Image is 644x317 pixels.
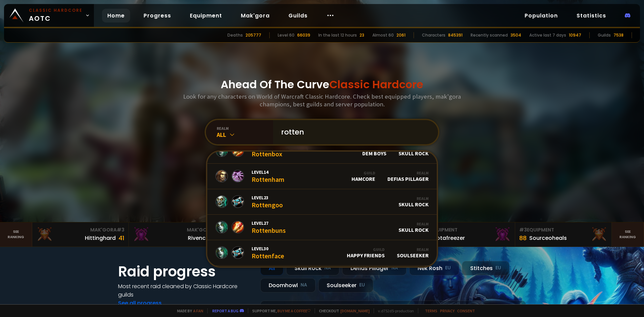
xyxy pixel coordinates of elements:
[495,265,501,271] small: EU
[519,233,527,243] div: 88
[462,261,509,275] div: Stitches
[519,226,607,233] div: Equipment
[318,32,357,38] div: In the last 12 hours
[252,246,284,252] span: Level 30
[571,9,611,22] a: Statistics
[398,196,429,208] div: Skull Rock
[398,221,429,233] div: Skull Rock
[612,222,644,247] a: Seeranking
[397,247,429,259] div: Soulseeker
[387,170,429,182] div: Defias Pillager
[118,261,252,282] h1: Raid progress
[207,266,437,291] a: Level16RottenburgGuildShrimp GangRealmDefias Pillager
[297,32,310,38] div: 66039
[260,278,316,293] div: Doomhowl
[246,32,261,38] div: 205777
[248,308,311,313] span: Support me,
[138,9,176,22] a: Progress
[207,215,437,240] a: Level27RottenbunsRealmSkull Rock
[422,32,445,38] div: Characters
[515,222,612,247] a: #3Equipment88Sourceoheals
[217,131,273,139] div: All
[315,308,370,313] span: Checkout
[252,220,286,226] span: Level 27
[352,170,375,182] div: HamCore
[324,265,331,271] small: NA
[398,196,429,201] div: Realm
[457,308,475,313] a: Consent
[252,220,286,234] div: Rottenbuns
[359,282,365,288] small: EU
[260,261,283,275] div: All
[347,247,385,252] div: Guild
[85,234,116,242] div: Hittinghard
[212,308,238,313] a: Report a bug
[342,261,407,275] div: Defias Pillager
[301,282,307,288] small: NA
[235,9,275,22] a: Mak'gora
[448,32,463,38] div: 845391
[29,7,83,23] span: AOTC
[529,234,567,242] div: Sourceoheals
[221,76,423,93] h1: Ahead Of The Curve
[252,169,284,175] span: Level 14
[133,226,221,233] div: Mak'Gora
[4,4,94,27] a: Classic HardcoreAOTC
[277,308,311,313] a: Buy me a coffee
[445,265,451,271] small: EU
[419,222,515,247] a: #2Equipment88Notafreezer
[286,261,339,275] div: Skull Rock
[471,32,508,38] div: Recently scanned
[440,308,454,313] a: Privacy
[374,308,414,313] span: v. d752d5 - production
[32,222,129,247] a: Mak'Gora#3Hittinghard41
[398,221,429,226] div: Realm
[347,247,385,259] div: Happy Friends
[511,32,521,38] div: 3504
[29,7,83,13] small: Classic Hardcore
[360,32,364,38] div: 23
[613,32,624,38] div: 7538
[252,169,284,183] div: Rottenham
[207,189,437,215] a: Level23RottengooRealmSkull Rock
[193,308,203,313] a: a fan
[423,226,511,233] div: Equipment
[387,170,429,175] div: Realm
[397,247,429,252] div: Realm
[117,226,124,233] span: # 3
[569,32,581,38] div: 10947
[433,234,465,242] div: Notafreezer
[277,120,430,144] input: Search a character...
[329,77,423,92] span: Classic Hardcore
[118,233,124,243] div: 41
[207,164,437,189] a: Level14RottenhamGuildHamCoreRealmDefias Pillager
[252,195,283,209] div: Rottengoo
[188,234,209,242] div: Rivench
[252,246,284,260] div: Rottenface
[372,32,394,38] div: Almost 60
[391,265,398,271] small: NA
[598,32,611,38] div: Guilds
[173,308,203,313] span: Made by
[118,299,162,307] a: See all progress
[278,32,294,38] div: Level 60
[184,9,227,22] a: Equipment
[217,126,273,131] div: realm
[340,308,370,313] a: [DOMAIN_NAME]
[283,9,313,22] a: Guilds
[227,32,243,38] div: Deaths
[396,32,406,38] div: 2061
[529,32,566,38] div: Active last 7 days
[425,308,437,313] a: Terms
[252,195,283,201] span: Level 23
[36,226,124,233] div: Mak'Gora
[519,226,527,233] span: # 3
[118,282,252,299] h4: Most recent raid cleaned by Classic Hardcore guilds
[102,9,130,22] a: Home
[129,222,225,247] a: Mak'Gora#2Rivench100
[180,93,464,108] h3: Look for any characters on World of Warcraft Classic Hardcore. Check best equipped players, mak'g...
[519,9,563,22] a: Population
[318,278,373,293] div: Soulseeker
[409,261,459,275] div: Nek'Rosh
[207,240,437,266] a: Level30RottenfaceGuildHappy FriendsRealmSoulseeker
